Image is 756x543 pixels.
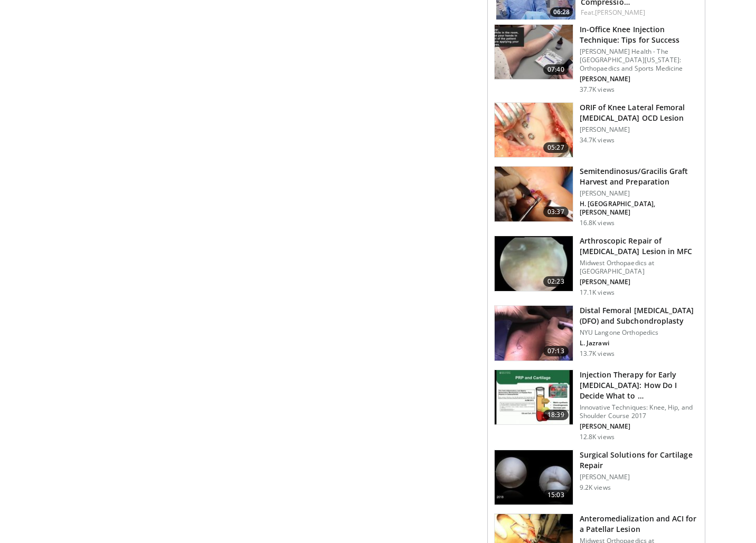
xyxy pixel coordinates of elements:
a: 02:23 Arthroscopic Repair of [MEDICAL_DATA] Lesion in MFC Midwest Orthopaedics at [GEOGRAPHIC_DAT... [494,236,698,297]
a: 07:40 In-Office Knee Injection Technique: Tips for Success [PERSON_NAME] Health - The [GEOGRAPHIC... [494,24,698,94]
p: [PERSON_NAME] [580,422,698,431]
p: 16.8K views [580,219,615,227]
p: Innovative Techniques: Knee, Hip, and Shoulder Course 2017 [580,403,698,420]
a: 15:03 Surgical Solutions for Cartilage Repair [PERSON_NAME] 9.2K views [494,450,698,506]
h3: In-Office Knee Injection Technique: Tips for Success [580,24,698,45]
p: 34.7K views [580,136,615,144]
p: NYU Langone Orthopedics [580,328,698,337]
p: Midwest Orthopaedics at [GEOGRAPHIC_DATA] [580,259,698,276]
a: [PERSON_NAME] [595,8,645,17]
p: [PERSON_NAME] [580,75,698,83]
p: 13.7K views [580,350,615,358]
h3: Anteromedialization and ACI for a Patellar Lesion [580,513,698,535]
span: 02:23 [543,276,569,287]
a: 07:13 Distal Femoral [MEDICAL_DATA] (DFO) and Subchondroplasty NYU Langone Orthopedics L. Jazrawi... [494,305,698,361]
h3: Semitendinosus/Gracilis Graft Harvest and Preparation [580,166,698,187]
h3: Surgical Solutions for Cartilage Repair [580,450,698,471]
img: 38694_0000_3.png.150x105_q85_crop-smart_upscale.jpg [495,236,573,291]
h3: Distal Femoral [MEDICAL_DATA] (DFO) and Subchondroplasty [580,305,698,326]
p: 37.7K views [580,85,615,94]
div: Feat. [581,8,696,17]
p: [PERSON_NAME] Health - The [GEOGRAPHIC_DATA][US_STATE]: Orthopaedics and Sports Medicine [580,47,698,73]
span: 05:27 [543,142,569,153]
img: a39a12ef-26dd-4555-b416-88458fe76f2a.150x105_q85_crop-smart_upscale.jpg [495,370,573,425]
span: 15:03 [543,490,569,500]
h3: Injection Therapy for Early [MEDICAL_DATA]: How Do I Decide What to … [580,370,698,401]
span: 03:37 [543,207,569,217]
p: H. [GEOGRAPHIC_DATA], [PERSON_NAME] [580,200,698,217]
img: ba0867cc-64e5-488a-9d73-5edad2a5d737.150x105_q85_crop-smart_upscale.jpg [495,167,573,221]
a: 03:37 Semitendinosus/Gracilis Graft Harvest and Preparation [PERSON_NAME] H. [GEOGRAPHIC_DATA], [... [494,166,698,227]
span: 06:28 [550,7,573,17]
p: [PERSON_NAME] [580,278,698,286]
p: [PERSON_NAME] [580,189,698,198]
a: 18:39 Injection Therapy for Early [MEDICAL_DATA]: How Do I Decide What to … Innovative Techniques... [494,370,698,441]
p: 12.8K views [580,433,615,441]
span: 07:40 [543,64,569,75]
a: 05:27 ORIF of Knee Lateral Femoral [MEDICAL_DATA] OCD Lesion [PERSON_NAME] 34.7K views [494,102,698,158]
span: 18:39 [543,410,569,420]
p: [PERSON_NAME] [580,125,698,134]
h3: Arthroscopic Repair of [MEDICAL_DATA] Lesion in MFC [580,236,698,257]
p: [PERSON_NAME] [580,473,698,481]
p: 17.1K views [580,288,615,297]
p: L. Jazrawi [580,339,698,347]
img: 11215_3.png.150x105_q85_crop-smart_upscale.jpg [495,103,573,158]
img: 9b54ede4-9724-435c-a780-8950048db540.150x105_q85_crop-smart_upscale.jpg [495,25,573,80]
p: 9.2K views [580,483,611,492]
span: 07:13 [543,346,569,356]
img: 834e7362-552d-4b1f-8d0c-fb0d15c92e6e.150x105_q85_crop-smart_upscale.jpg [495,450,573,505]
h3: ORIF of Knee Lateral Femoral [MEDICAL_DATA] OCD Lesion [580,102,698,123]
img: eolv1L8ZdYrFVOcH4xMDoxOjBzMTt2bJ.150x105_q85_crop-smart_upscale.jpg [495,306,573,361]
